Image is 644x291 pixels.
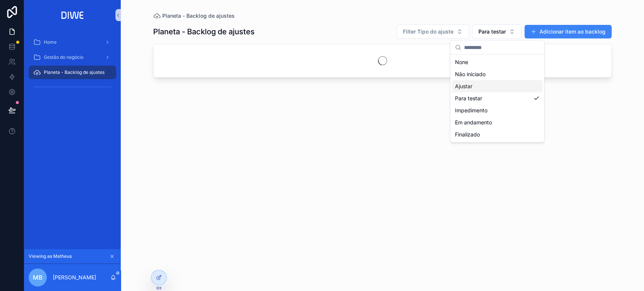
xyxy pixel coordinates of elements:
a: Planeta - Backlog de ajustes [29,66,116,79]
span: Home [44,39,57,45]
span: Planeta - Backlog de ajustes [44,69,105,75]
div: scrollable content [24,30,121,103]
div: Para testar [452,92,543,104]
a: Home [29,35,116,49]
div: Em andamento [452,116,543,129]
a: Planeta - Backlog de ajustes [153,12,235,20]
button: Adicionar item ao backlog [524,25,612,38]
span: Planeta - Backlog de ajustes [162,12,235,20]
p: [PERSON_NAME] [53,274,96,281]
a: Gestão do negócio [29,51,116,64]
span: MB [33,273,43,282]
span: Gestão do negócio [44,54,83,60]
span: Filter Tipo do ajuste [403,28,453,35]
div: Impedimento [452,104,543,116]
h1: Planeta - Backlog de ajustes [153,26,255,37]
div: None [452,56,543,68]
div: Finalizado [452,129,543,141]
div: Ajustar [452,80,543,92]
div: Não iniciado [452,68,543,80]
button: Select Button [472,25,521,39]
span: Viewing as Matheus [29,253,72,259]
div: Suggestions [450,55,544,142]
span: Para testar [478,28,506,35]
button: Select Button [397,25,469,39]
img: App logo [59,9,86,21]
